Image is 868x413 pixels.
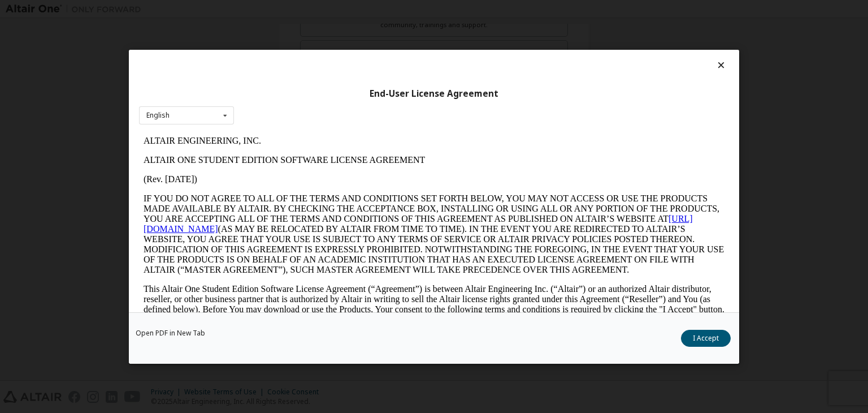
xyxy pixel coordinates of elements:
[5,5,585,15] p: ALTAIR ENGINEERING, INC.
[5,62,585,144] p: IF YOU DO NOT AGREE TO ALL OF THE TERMS AND CONDITIONS SET FORTH BELOW, YOU MAY NOT ACCESS OR USE...
[5,153,585,193] p: This Altair One Student Edition Software License Agreement (“Agreement”) is between Altair Engine...
[5,83,554,102] a: [URL][DOMAIN_NAME]
[136,330,205,337] a: Open PDF in New Tab
[681,330,731,347] button: I Accept
[146,112,170,119] div: English
[5,24,585,34] p: ALTAIR ONE STUDENT EDITION SOFTWARE LICENSE AGREEMENT
[5,43,585,53] p: (Rev. [DATE])
[139,88,729,99] div: End-User License Agreement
